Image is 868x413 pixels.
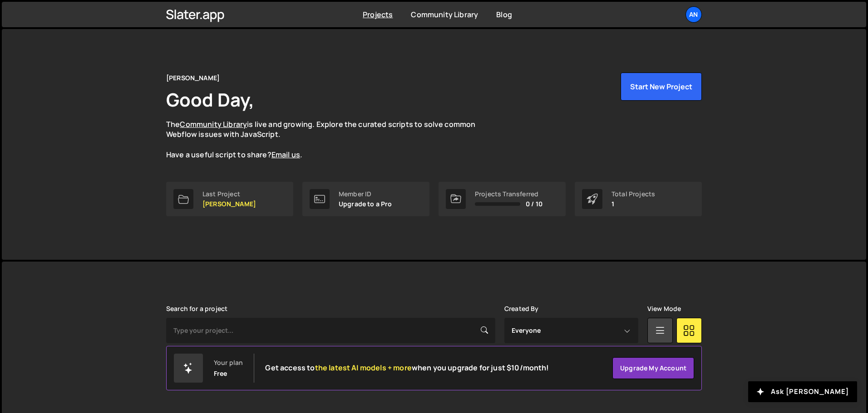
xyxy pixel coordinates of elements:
[166,87,254,112] h1: Good Day,
[315,363,412,373] span: the latest AI models + more
[271,150,300,160] a: Email us
[647,305,681,312] label: View Mode
[166,182,293,216] a: Last Project [PERSON_NAME]
[265,364,549,372] h2: Get access to when you upgrade for just $10/month!
[504,305,539,312] label: Created By
[612,357,694,379] a: Upgrade my account
[214,370,227,377] div: Free
[411,10,478,19] a: Community Library
[166,318,495,343] input: Type your project...
[202,200,256,208] p: [PERSON_NAME]
[180,119,247,129] a: Community Library
[363,10,393,19] a: Projects
[621,73,702,101] button: Start New Project
[496,10,512,19] a: Blog
[339,190,392,198] div: Member ID
[612,200,655,208] p: 1
[202,190,256,198] div: Last Project
[748,381,857,402] button: Ask [PERSON_NAME]
[612,190,655,198] div: Total Projects
[166,73,220,83] div: [PERSON_NAME]
[166,305,227,312] label: Search for a project
[339,200,392,208] p: Upgrade to a Pro
[475,190,542,198] div: Projects Transferred
[526,200,542,208] span: 0 / 10
[214,359,243,366] div: Your plan
[166,119,493,160] p: The is live and growing. Explore the curated scripts to solve common Webflow issues with JavaScri...
[686,6,702,23] a: An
